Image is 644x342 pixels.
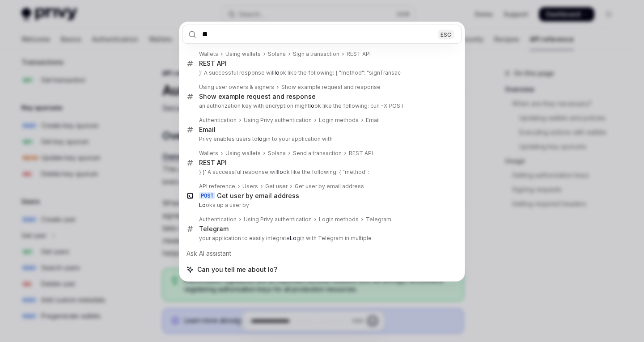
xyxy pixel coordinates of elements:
[199,159,227,167] div: REST API
[293,150,342,157] div: Send a transaction
[197,265,277,274] span: Can you tell me about lo?
[199,93,316,101] div: Show example request and response
[347,51,371,58] div: REST API
[366,117,380,124] div: Email
[438,30,454,39] div: ESC
[199,150,218,157] div: Wallets
[199,192,215,199] div: POST
[199,216,237,223] div: Authentication
[199,202,443,209] p: oks up a user by
[199,51,218,58] div: Wallets
[349,150,373,157] div: REST API
[268,150,286,157] div: Solana
[199,235,443,242] p: your application to easily integrate gin with Telegram in multiple
[225,51,261,58] div: Using wallets
[258,135,263,142] b: lo
[199,84,274,91] div: Using user owners & signers
[244,117,312,124] div: Using Privy authentication
[242,183,258,190] div: Users
[199,202,206,208] b: Lo
[268,51,286,58] div: Solana
[217,192,299,200] div: Get user by email address
[309,102,314,109] b: lo
[182,245,462,262] div: Ask AI assistant
[225,150,261,157] div: Using wallets
[366,216,391,223] div: Telegram
[244,216,312,223] div: Using Privy authentication
[199,169,443,176] p: } }' A successful response will ok like the following: { "method":
[319,216,359,223] div: Login methods
[199,225,229,233] div: Telegram
[199,59,227,68] div: REST API
[199,102,443,110] p: an authorization key with encryption might ok like the following: curl -X POST
[275,69,280,76] b: lo
[265,183,288,190] div: Get user
[199,183,235,190] div: API reference
[295,183,364,190] div: Get user by email address
[199,126,216,134] div: Email
[290,235,297,241] b: Lo
[281,84,381,91] div: Show example request and response
[199,135,443,143] p: Privy enables users to gin to your application with
[278,169,283,175] b: lo
[293,51,339,58] div: Sign a transaction
[319,117,359,124] div: Login methods
[199,117,237,124] div: Authentication
[199,69,443,76] p: }' A successful response will ok like the following: { "method": "signTransac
